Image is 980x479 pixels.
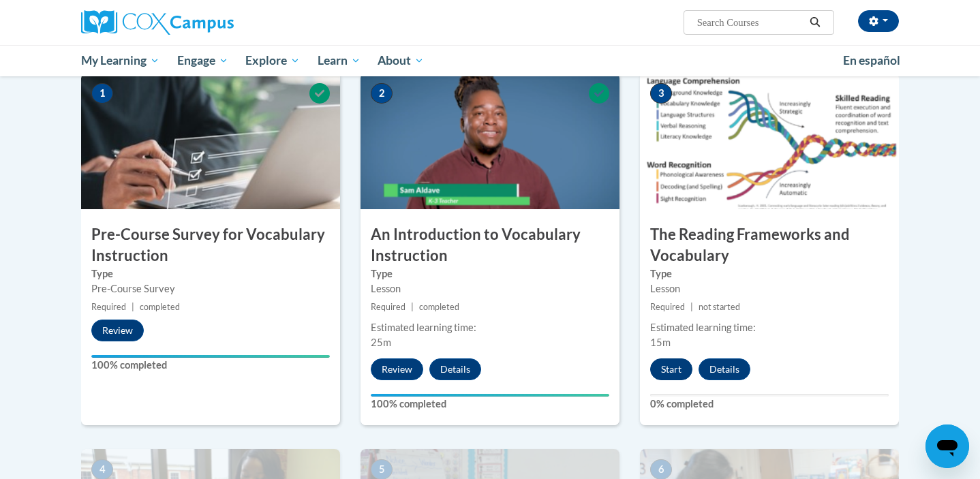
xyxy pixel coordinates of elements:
[650,320,889,335] div: Estimated learning time:
[371,358,423,380] button: Review
[177,52,228,69] span: Engage
[371,397,609,412] label: 100% completed
[140,302,180,312] span: completed
[925,424,969,468] iframe: Button to launch messaging window
[236,45,309,76] a: Explore
[369,45,433,76] a: About
[309,45,369,76] a: Learn
[81,10,340,35] a: Cox Campus
[650,281,889,296] div: Lesson
[81,52,159,69] span: My Learning
[91,83,113,104] span: 1
[72,45,168,76] a: My Learning
[91,266,330,281] label: Type
[650,397,889,412] label: 0% completed
[640,73,899,209] img: Course Image
[371,266,609,281] label: Type
[318,52,361,69] span: Learn
[371,83,393,104] span: 2
[361,73,619,209] img: Course Image
[650,83,672,104] span: 3
[81,224,340,266] h3: Pre-Course Survey for Vocabulary Instruction
[371,320,609,335] div: Estimated learning time:
[91,302,126,312] span: Required
[805,14,825,31] button: Search
[91,358,330,373] label: 100% completed
[361,224,619,266] h3: An Introduction to Vocabulary Instruction
[411,302,414,312] span: |
[378,52,424,69] span: About
[245,52,300,69] span: Explore
[650,302,685,312] span: Required
[650,358,692,380] button: Start
[690,302,693,312] span: |
[81,73,340,209] img: Course Image
[650,337,671,348] span: 15m
[419,302,459,312] span: completed
[699,358,750,380] button: Details
[696,14,805,31] input: Search Courses
[132,302,134,312] span: |
[91,281,330,296] div: Pre-Course Survey
[91,355,330,358] div: Your progress
[699,302,740,312] span: not started
[61,45,919,76] div: Main menu
[843,53,900,67] span: En español
[429,358,481,380] button: Details
[371,302,405,312] span: Required
[81,10,234,35] img: Cox Campus
[640,224,899,266] h3: The Reading Frameworks and Vocabulary
[650,266,889,281] label: Type
[834,46,909,75] a: En español
[371,337,391,348] span: 25m
[91,320,144,341] button: Review
[168,45,237,76] a: Engage
[371,281,609,296] div: Lesson
[371,394,609,397] div: Your progress
[858,10,899,32] button: Account Settings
